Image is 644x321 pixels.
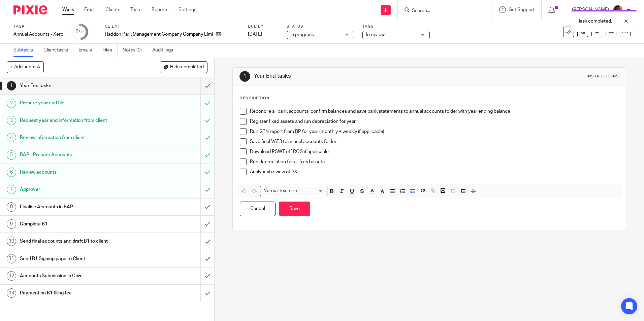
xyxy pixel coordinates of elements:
p: Analytical review of P&L [250,169,618,175]
div: 2 [7,99,16,108]
input: Search for option [299,187,323,194]
img: Pixie [13,5,47,14]
a: Settings [179,6,196,13]
div: Instructions [587,74,619,79]
div: 6 [7,168,16,177]
button: + Add subtask [7,61,44,73]
a: Client tasks [43,44,73,57]
div: Annual Accounts - Xero [13,31,63,38]
label: Status [287,24,354,29]
h1: Finalise Accounts in BAP [20,202,136,212]
div: 5 [7,150,16,160]
h1: Complete B1 [20,219,136,229]
button: Cancel [240,202,276,216]
a: Emails [78,44,97,57]
label: Due by [248,24,278,29]
h1: Request year end information from client [20,115,136,126]
p: Register fixed assets and run depreciation for year [250,118,618,125]
h1: Review accounts [20,167,136,177]
p: Run GTN report from BP for year (monthly + weekly if applicable) [250,128,618,135]
div: 6 [75,28,85,36]
h1: Send B1 Signing page to Client [20,254,136,264]
p: Save final VAT3 to annual accounts folder [250,138,618,145]
button: Save [279,202,310,216]
a: Email [84,6,95,13]
label: Client [105,24,239,29]
h1: Accounts Submission in Core [20,271,136,281]
a: Subtasks [13,44,38,57]
div: 1 [7,81,16,91]
div: 8 [7,202,16,212]
h1: Year End tasks [20,81,136,91]
small: /13 [78,30,85,34]
img: Arvinder.jpeg [612,5,623,15]
p: Haddon Park Management Company Company Limited By Guarantee [105,31,213,38]
a: Notes (0) [123,44,147,57]
h1: Review information from client [20,133,136,143]
a: Audit logs [152,44,178,57]
span: In progress [290,32,314,37]
p: Download PSWT off ROS if applicable [250,148,618,155]
p: Description [239,96,269,101]
label: Task [13,24,63,29]
div: 7 [7,185,16,194]
a: Reports [152,6,168,13]
span: [DATE] [248,32,262,37]
p: Reconcile all bank accounts, confirm balances and save bank statements to annual accounts folder ... [250,108,618,115]
h1: Year End tasks [254,73,444,80]
div: 1 [239,71,250,82]
h1: Prepare year end file [20,98,136,108]
div: 12 [7,271,16,281]
p: Run depreciation for all fixed assets [250,158,618,165]
div: 9 [7,219,16,229]
span: In review [366,32,385,37]
button: Hide completed [160,61,207,73]
h1: BAP - Prepare Accounts [20,150,136,160]
div: 4 [7,133,16,142]
h1: Payment on B1 filing fee [20,288,136,298]
h1: Send final accounts and draft B1 to client [20,236,136,246]
div: Search for option [260,186,327,196]
a: Work [62,6,74,13]
div: 3 [7,116,16,125]
p: Task completed. [578,18,612,25]
a: Clients [105,6,120,13]
div: 10 [7,237,16,246]
div: 11 [7,254,16,263]
a: Files [102,44,118,57]
span: Hide completed [170,65,204,70]
div: 13 [7,288,16,298]
a: Team [130,6,141,13]
h1: Approver [20,184,136,194]
span: Normal text size [262,187,298,194]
